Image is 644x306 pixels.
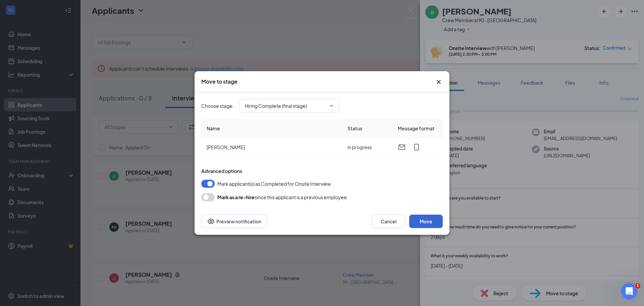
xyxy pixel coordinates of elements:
[392,119,443,138] th: Message format
[207,144,245,150] span: [PERSON_NAME]
[207,217,215,225] svg: Eye
[201,119,342,138] th: Name
[413,143,421,151] svg: MobileSms
[398,143,406,151] svg: Email
[409,215,443,228] button: Move
[217,193,348,201] div: since this applicant is a previous employee.
[201,168,443,174] div: Advanced options
[435,78,443,86] svg: Cross
[635,283,640,289] span: 1
[217,194,255,200] b: Mark as a re-hire
[342,119,392,138] th: Status
[372,215,405,228] button: Cancel
[201,215,267,228] button: Preview notificationEye
[342,138,392,157] td: in progress
[217,180,331,188] span: Mark applicant(s) as Completed for Onsite Interview
[435,78,443,86] button: Close
[329,103,334,108] svg: ChevronDown
[621,283,637,299] iframe: Intercom live chat
[201,102,234,110] span: Choose stage :
[201,78,237,85] h3: Move to stage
